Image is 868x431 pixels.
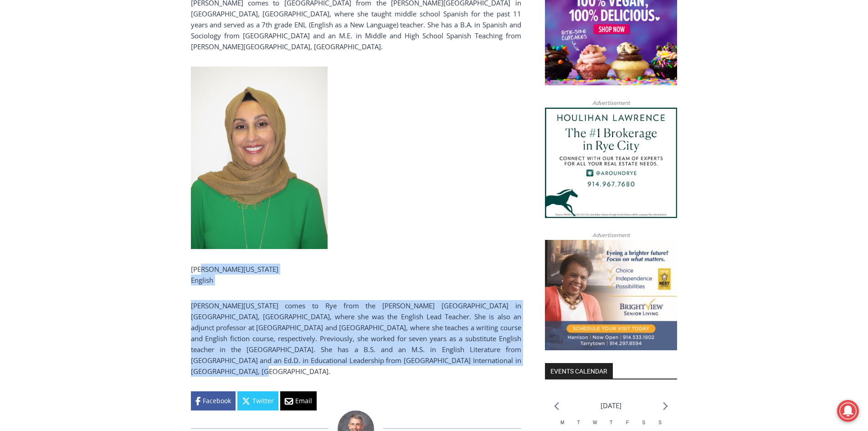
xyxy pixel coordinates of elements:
span: Advertisement [583,231,639,239]
li: [DATE] [601,400,621,412]
span: S [642,420,645,425]
a: [PERSON_NAME] Read Sanctuary Fall Fest: [DATE] [0,91,132,114]
span: T [610,420,612,425]
div: "The first chef I interviewed talked about coming to [GEOGRAPHIC_DATA] from [GEOGRAPHIC_DATA] in ... [230,0,431,88]
a: Email [280,391,317,410]
h2: Events Calendar [545,363,613,379]
img: Houlihan Lawrence The #1 Brokerage in Rye City [545,108,677,218]
span: Intern @ [DOMAIN_NAME] [238,91,422,111]
span: T [577,420,580,425]
a: Facebook [191,391,236,410]
span: S [658,420,662,425]
a: Twitter [237,391,278,410]
div: / [102,77,104,86]
div: Birds of Prey: Falcon and hawk demos [95,27,127,75]
span: Advertisement [583,99,639,107]
img: 04194 Shehnaz Khalfan-Washington [191,67,328,249]
div: 2 [95,77,99,86]
div: 6 [106,77,110,86]
a: Intern @ [DOMAIN_NAME] [219,88,442,114]
span: M [560,420,564,425]
a: Previous month [554,402,559,410]
h4: [PERSON_NAME] Read Sanctuary Fall Fest: [DATE] [7,92,117,113]
p: [PERSON_NAME][US_STATE] English [191,264,521,286]
span: W [593,420,597,425]
p: [PERSON_NAME][US_STATE] comes to Rye from the [PERSON_NAME] [GEOGRAPHIC_DATA] in [GEOGRAPHIC_DATA... [191,300,521,377]
a: Next month [663,402,668,410]
span: F [626,420,629,425]
img: Brightview Senior Living [545,240,677,350]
